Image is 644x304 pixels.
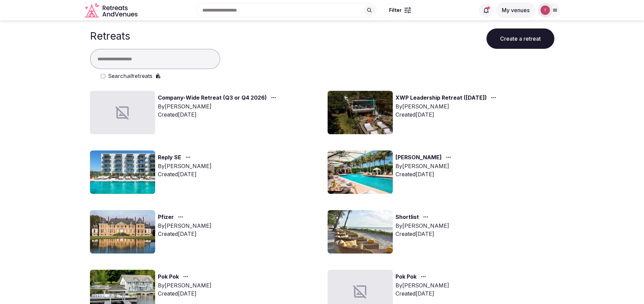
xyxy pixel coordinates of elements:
button: Filter [385,4,416,17]
div: Created [DATE] [395,110,499,119]
div: Created [DATE] [158,289,211,298]
svg: Retreats and Venues company logo [85,3,139,18]
a: Visit the homepage [85,3,139,18]
img: Top retreat image for the retreat: Shortlist [328,210,393,254]
div: Created [DATE] [395,289,449,298]
div: Created [DATE] [158,230,211,238]
img: Top retreat image for the retreat: Pfizer [90,210,155,254]
a: My venues [496,7,535,14]
img: Top retreat image for the retreat: Sponzo [328,150,393,194]
button: Create a retreat [486,28,554,49]
div: Created [DATE] [158,110,279,119]
div: By [PERSON_NAME] [158,222,211,230]
button: My venues [496,2,535,18]
a: Reply SE [158,153,181,162]
div: Created [DATE] [158,170,211,178]
div: By [PERSON_NAME] [158,162,211,170]
a: Shortlist [395,213,419,222]
div: By [PERSON_NAME] [395,222,449,230]
a: XWP Leadership Retreat ([DATE]) [395,94,487,102]
div: Created [DATE] [395,230,449,238]
a: Pfizer [158,213,174,222]
div: By [PERSON_NAME] [395,102,499,110]
div: By [PERSON_NAME] [395,281,449,289]
a: Pok Pok [395,272,417,281]
div: By [PERSON_NAME] [158,102,279,110]
div: Created [DATE] [395,170,454,178]
div: By [PERSON_NAME] [158,281,211,289]
img: Top retreat image for the retreat: XWP Leadership Retreat (February 2026) [328,91,393,134]
div: By [PERSON_NAME] [395,162,454,170]
a: [PERSON_NAME] [395,153,442,162]
a: Company-Wide Retreat (Q3 or Q4 2026) [158,94,267,102]
label: Search retreats [108,72,152,80]
h1: Retreats [90,30,130,42]
a: Pok Pok [158,272,179,281]
span: Filter [389,7,402,14]
em: all [127,73,132,79]
img: Top retreat image for the retreat: Reply SE [90,150,155,194]
img: Thiago Martins [540,5,550,15]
